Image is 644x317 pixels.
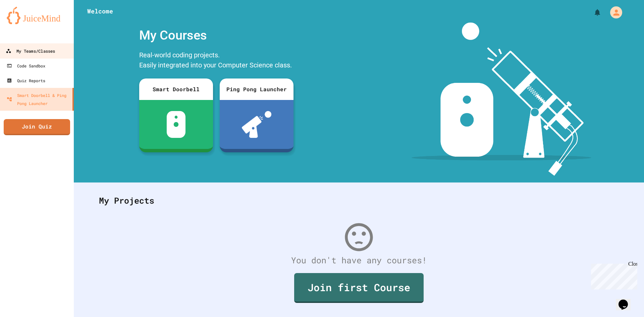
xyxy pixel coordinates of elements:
iframe: chat widget [588,261,637,289]
div: My Courses [136,22,297,48]
img: sdb-white.svg [167,111,186,138]
a: Join Quiz [4,119,70,135]
div: Real-world coding projects. Easily integrated into your Computer Science class. [136,48,297,73]
div: Smart Doorbell [139,78,213,100]
div: Quiz Reports [7,76,45,85]
div: Chat with us now!Close [3,3,46,43]
div: My Account [603,5,624,20]
a: Join first Course [294,273,424,303]
div: Ping Pong Launcher [220,78,293,100]
div: My Projects [92,188,626,214]
img: banner-image-my-projects.png [412,22,591,176]
img: logo-orange.svg [7,7,67,24]
div: My Notifications [581,7,603,18]
div: You don't have any courses! [92,254,626,267]
div: Smart Doorbell & Ping Pong Launcher [7,91,70,107]
iframe: chat widget [616,290,637,310]
div: My Teams/Classes [6,47,55,55]
img: ppl-with-ball.png [242,111,272,138]
div: Code Sandbox [7,62,45,70]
